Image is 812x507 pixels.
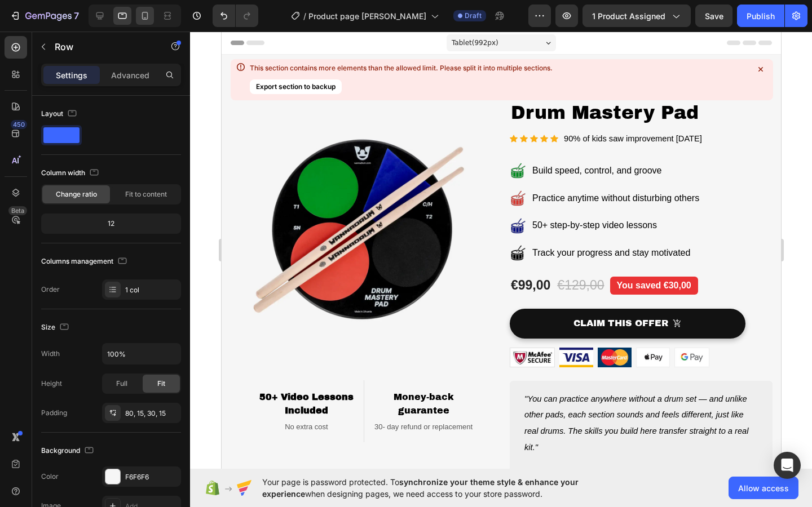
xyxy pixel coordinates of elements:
div: €99,00 [288,244,330,264]
p: Row [55,40,151,54]
div: Open Intercom Messenger [774,452,801,479]
div: Background [41,443,96,459]
div: €129,00 [334,244,383,264]
div: Width [41,349,60,359]
div: Size [41,320,71,335]
span: Product page [PERSON_NAME] [308,10,426,22]
span: synchronize your theme style & enhance your experience [262,477,579,499]
span: Fit to content [125,189,167,199]
span: Draft [465,11,482,21]
span: Allow access [738,482,789,494]
p: Advanced [111,69,149,81]
button: CLAIM THIS OFFER [288,277,524,307]
span: Fit [157,379,165,389]
div: This section contains more elements than the allowed limit. Please split it into multiple sections. [250,64,553,73]
input: Auto [103,344,180,364]
div: 450 [11,120,27,129]
button: Publish [737,5,784,27]
button: Save [695,5,732,27]
button: Export section to backup [250,79,342,94]
div: Layout [41,106,79,122]
span: 50+ step-by-step video lessons [311,189,435,198]
div: Padding [41,408,67,418]
span: 1 product assigned [592,10,665,22]
span: 90% of kids saw improvement [DATE] [342,103,480,112]
span: Practice anytime without disturbing others [311,162,478,171]
iframe: Design area [222,32,781,469]
span: Build speed, control, and groove [311,134,440,144]
div: 12 [43,216,179,232]
button: Allow access [729,477,798,499]
span: Change ratio [56,189,97,199]
span: Track your progress and stay motivated [311,216,469,226]
p: Settings [56,69,87,81]
span: / [303,10,306,22]
div: Beta [8,206,27,215]
div: 80, 15, 30, 15 [125,408,178,419]
span: Your page is password protected. To when designing pages, we need access to your store password. [262,476,623,500]
div: F6F6F6 [125,472,178,482]
div: Order [41,284,60,295]
div: Columns management [41,254,129,269]
span: Full [116,379,127,389]
h2: Drum Mastery Pad [288,68,551,95]
div: Height [41,379,62,389]
pre: You saved €30,00 [389,245,476,263]
p: 7 [74,9,79,23]
div: Undo/Redo [213,5,258,27]
button: 1 product assigned [582,5,691,27]
button: 7 [5,5,84,27]
div: Publish [747,10,775,22]
div: 1 col [125,285,178,295]
div: Color [41,472,59,482]
div: Column width [41,166,101,181]
span: Save [705,11,723,21]
i: "You can practice anywhere without a drum set — and unlike other pads, each section sounds and fe... [303,363,527,420]
div: CLAIM THIS OFFER [352,284,447,300]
